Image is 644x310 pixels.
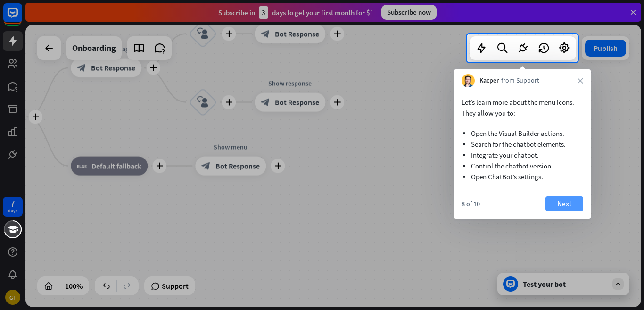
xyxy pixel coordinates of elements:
[545,196,583,211] button: Next
[462,97,583,118] p: Let’s learn more about the menu icons. They allow you to:
[578,78,583,84] i: close
[471,139,574,150] li: Search for the chatbot elements.
[471,150,574,160] li: Integrate your chatbot.
[471,128,574,139] li: Open the Visual Builder actions.
[471,171,574,182] li: Open ChatBot’s settings.
[8,4,36,32] button: Open LiveChat chat widget
[479,76,499,85] span: Kacper
[501,76,539,85] span: from Support
[471,160,574,171] li: Control the chatbot version.
[462,200,480,208] div: 8 of 10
